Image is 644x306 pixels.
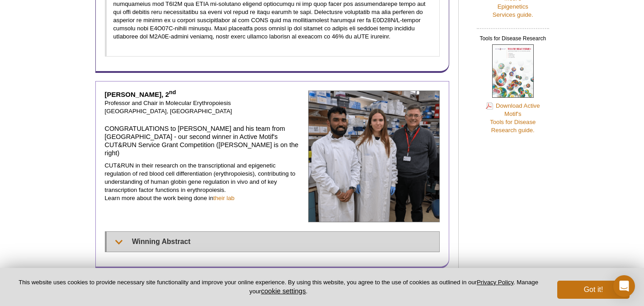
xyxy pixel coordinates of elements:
a: Download Active Motif'sTools for DiseaseResearch guide. [486,101,540,134]
p: CUT&RUN in their research on the transcriptional and epigenetic regulation of red blood cell diff... [105,162,302,202]
span: Professor and Chair in Molecular Erythropoiesis [105,100,231,106]
strong: [PERSON_NAME], 2 [105,91,176,98]
a: their lab [213,195,235,201]
summary: Winning Abstract [107,232,440,252]
a: Privacy Policy [477,279,513,286]
img: Tools for Disease Research [492,44,534,98]
h4: CONGRATULATIONS to [PERSON_NAME] and his team from [GEOGRAPHIC_DATA] - our second winner in Activ... [105,124,302,157]
button: cookie settings [261,287,306,295]
sup: nd [169,89,176,96]
p: This website uses cookies to provide necessary site functionality and improve your online experie... [14,278,542,296]
div: Open Intercom Messenger [613,275,635,297]
h2: Tools for Disease Research [477,28,549,44]
span: [GEOGRAPHIC_DATA], [GEOGRAPHIC_DATA] [105,108,232,115]
img: John Strouboulis [308,91,440,222]
button: Got it! [557,281,630,299]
